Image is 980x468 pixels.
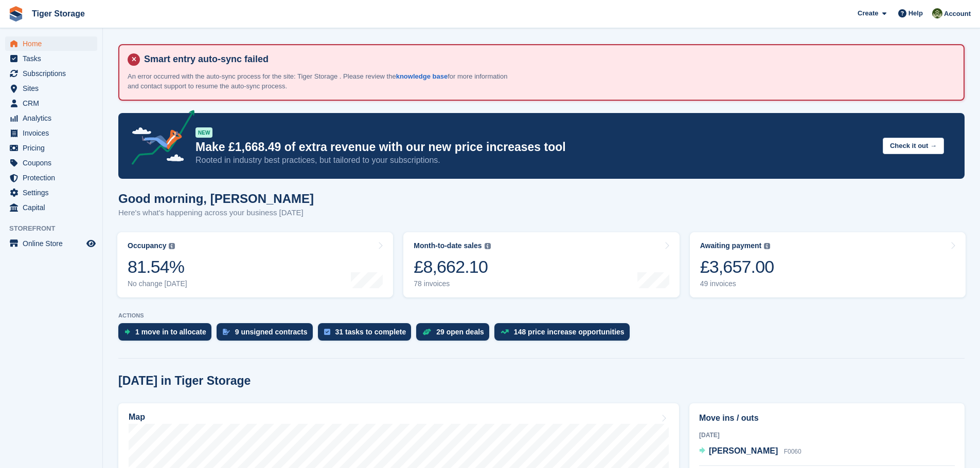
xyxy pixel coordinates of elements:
h4: Smart entry auto-sync failed [140,53,955,65]
a: 148 price increase opportunities [494,323,635,346]
div: £8,662.10 [414,256,490,277]
p: An error occurred with the auto-sync process for the site: Tiger Storage . Please review the for ... [128,71,513,91]
h2: Map [129,413,145,422]
a: menu [5,96,97,110]
img: Matthew Ellwood [932,8,942,18]
span: Subscriptions [23,66,84,81]
span: Coupons [23,156,84,170]
a: Tiger Storage [28,5,89,22]
a: menu [5,156,97,170]
div: Occupancy [128,241,166,250]
a: menu [5,141,97,155]
a: menu [5,126,97,140]
img: icon-info-grey-7440780725fd019a000dd9b08b2336e03edf1995a4989e88bcd33f0948082b44.svg [764,243,770,249]
a: [PERSON_NAME] F0060 [699,445,801,458]
span: Analytics [23,111,84,125]
div: 31 tasks to complete [335,328,406,336]
a: menu [5,171,97,185]
h2: Move ins / outs [699,412,955,424]
p: Here's what's happening across your business [DATE] [118,207,314,219]
img: deal-1b604bf984904fb50ccaf53a9ad4b4a5d6e5aea283cecdc64d6e3604feb123c2.svg [422,328,431,335]
span: F0060 [784,448,801,455]
a: Occupancy 81.54% No change [DATE] [117,232,393,297]
div: 9 unsigned contracts [235,328,308,336]
p: ACTIONS [118,312,965,319]
a: menu [5,111,97,125]
span: Capital [23,200,84,215]
span: Home [23,36,84,51]
span: Pricing [23,141,84,155]
span: Protection [23,171,84,185]
span: Create [858,8,878,18]
img: price_increase_opportunities-93ffe204e8149a01c8c9dc8f82e8f89637d9d84a8eef4429ea346261dce0b2c0.svg [501,329,509,334]
a: menu [5,51,97,66]
div: 1 move in to allocate [135,328,206,336]
h1: Good morning, [PERSON_NAME] [118,192,314,205]
a: 29 open deals [416,323,494,346]
span: Sites [23,81,84,96]
span: Help [908,8,923,18]
a: menu [5,36,97,51]
a: Preview store [85,237,97,250]
a: menu [5,81,97,96]
a: 9 unsigned contracts [217,323,318,346]
div: 81.54% [128,256,187,277]
a: 31 tasks to complete [318,323,417,346]
span: Account [944,9,971,19]
span: Online Store [23,236,84,251]
img: move_ins_to_allocate_icon-fdf77a2bb77ea45bf5b3d319d69a93e2d87916cf1d5bf7949dd705db3b84f3ca.svg [124,329,130,335]
img: icon-info-grey-7440780725fd019a000dd9b08b2336e03edf1995a4989e88bcd33f0948082b44.svg [485,243,491,249]
a: menu [5,185,97,200]
img: task-75834270c22a3079a89374b754ae025e5fb1db73e45f91037f5363f120a921f8.svg [324,329,330,335]
a: Month-to-date sales £8,662.10 78 invoices [403,232,679,297]
p: Make £1,668.49 of extra revenue with our new price increases tool [195,140,875,155]
button: Check it out → [883,138,944,155]
img: price-adjustments-announcement-icon-8257ccfd72463d97f412b2fc003d46551f7dbcb40ab6d574587a9cd5c0d94... [123,110,195,169]
span: Invoices [23,126,84,140]
a: 1 move in to allocate [118,323,217,346]
a: knowledge base [396,72,448,80]
span: Tasks [23,51,84,66]
div: Month-to-date sales [414,241,482,250]
span: Settings [23,185,84,200]
div: No change [DATE] [128,279,187,288]
img: icon-info-grey-7440780725fd019a000dd9b08b2336e03edf1995a4989e88bcd33f0948082b44.svg [169,243,175,249]
div: 49 invoices [700,279,774,288]
div: 78 invoices [414,279,490,288]
span: CRM [23,96,84,110]
a: menu [5,236,97,251]
img: stora-icon-8386f47178a22dfd0bd8f6a31ec36ba5ce8667c1dd55bd0f319d3a0aa187defe.svg [8,6,24,22]
a: menu [5,66,97,81]
div: 29 open deals [436,328,484,336]
span: Storefront [9,223,102,234]
div: NEW [195,127,212,138]
a: menu [5,200,97,215]
span: [PERSON_NAME] [709,446,778,455]
p: Rooted in industry best practices, but tailored to your subscriptions. [195,155,875,166]
div: £3,657.00 [700,256,774,277]
div: Awaiting payment [700,241,762,250]
h2: [DATE] in Tiger Storage [118,374,251,388]
a: Awaiting payment £3,657.00 49 invoices [690,232,966,297]
div: 148 price increase opportunities [514,328,625,336]
img: contract_signature_icon-13c848040528278c33f63329250d36e43548de30e8caae1d1a13099fd9432cc5.svg [223,329,230,335]
div: [DATE] [699,430,955,440]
